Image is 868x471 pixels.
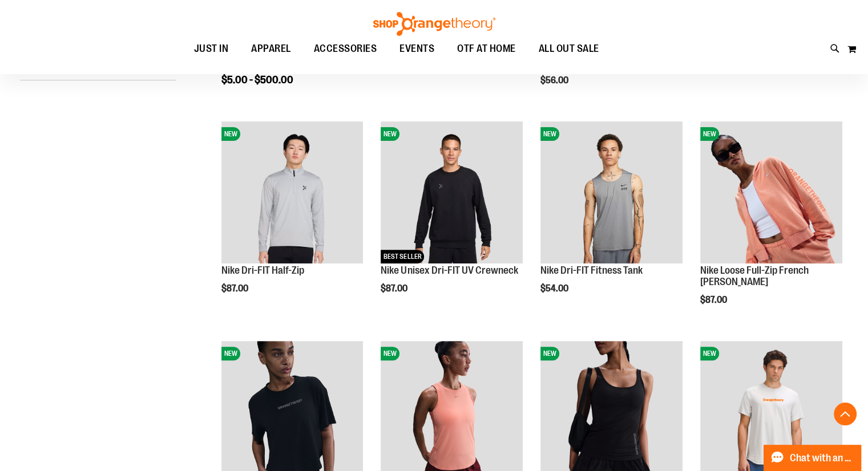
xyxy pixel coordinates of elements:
[381,121,523,263] img: Nike Unisex Dri-FIT UV Crewneck
[381,265,518,276] a: Nike Unisex Dri-FIT UV Crewneck
[834,403,857,425] button: Back To Top
[540,121,683,263] img: Nike Dri-FIT Fitness Tank
[540,127,559,141] span: NEW
[221,265,304,276] a: Nike Dri-FIT Half-Zip
[700,265,809,287] a: Nike Loose Full-Zip French [PERSON_NAME]
[700,347,719,360] span: NEW
[381,250,424,263] span: BEST SELLER
[790,453,854,464] span: Chat with an Expert
[372,12,497,36] img: Shop Orangetheory
[251,36,291,62] span: APPAREL
[457,36,516,62] span: OTF AT HOME
[221,121,364,263] img: Nike Dri-FIT Half-Zip
[221,127,240,141] span: NEW
[399,36,434,62] span: EVENTS
[221,74,293,86] span: $5.00 - $500.00
[539,36,599,62] span: ALL OUT SALE
[194,36,229,62] span: JUST IN
[375,116,528,323] div: product
[695,116,848,334] div: product
[540,265,643,276] a: Nike Dri-FIT Fitness Tank
[221,347,240,360] span: NEW
[381,127,399,141] span: NEW
[535,116,688,323] div: product
[540,75,570,86] span: $56.00
[314,36,377,62] span: ACCESSORIES
[540,121,683,265] a: Nike Dri-FIT Fitness TankNEW
[700,121,842,265] a: Nike Loose Full-Zip French Terry HoodieNEW
[221,283,250,294] span: $87.00
[700,127,719,141] span: NEW
[381,121,523,265] a: Nike Unisex Dri-FIT UV CrewneckNEWBEST SELLER
[700,121,842,263] img: Nike Loose Full-Zip French Terry Hoodie
[216,116,369,323] div: product
[381,283,409,294] span: $87.00
[221,121,364,265] a: Nike Dri-FIT Half-ZipNEW
[540,283,570,294] span: $54.00
[540,347,559,360] span: NEW
[700,295,729,305] span: $87.00
[381,347,399,360] span: NEW
[764,445,862,471] button: Chat with an Expert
